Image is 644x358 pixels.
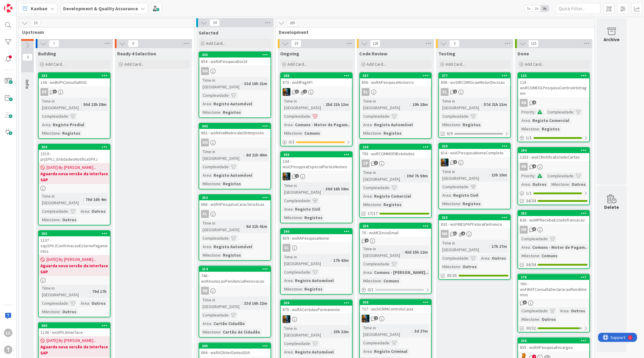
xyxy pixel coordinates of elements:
[245,223,269,230] div: 8d 21h 41m
[221,109,242,116] div: Registos
[4,4,12,12] img: Visit kanbanzone.com
[199,210,271,218] div: SL
[281,152,352,157] div: 306
[362,184,389,191] div: Complexidade
[245,152,269,158] div: 8d 21h 40m
[520,109,535,115] div: Priority
[45,61,65,67] span: Add Card...
[518,153,589,161] div: 1253 - wsECNotificaEstadoCartao
[363,74,431,78] div: 337
[363,224,431,228] div: 256
[362,121,372,128] div: Area
[41,232,110,236] div: 365
[41,74,110,78] div: 233
[81,101,82,108] span: :
[360,73,431,86] div: 337856 - wsRAPesquisaHistorico
[439,220,510,228] div: 833 - wsFINESPAPFaturaEletronica
[460,121,461,128] span: :
[373,193,412,199] div: Registo Comercial
[199,123,271,137] div: 343862 - wsRAValMatriculaObtImposto
[410,101,411,108] span: :
[518,226,589,234] div: VM
[199,123,271,189] a: 343862 - wsRAValMatriculaObtImpostoGNTime in [GEOGRAPHIC_DATA]:8d 21h 40mComplexidade:Area:Regist...
[441,183,468,190] div: Complexidade
[82,101,108,108] div: 50d 22h 38m
[360,223,431,229] div: 256
[201,180,220,187] div: Milestone
[520,181,530,188] div: Area
[381,201,382,208] span: :
[201,92,229,99] div: Complexidade
[40,130,60,136] div: Milestone
[441,240,489,253] div: Time in [GEOGRAPHIC_DATA]
[531,244,590,251] div: Comuns - Motor de Pagam...
[211,100,212,107] span: :
[46,164,96,171] span: [DATE] By [PERSON_NAME]...
[359,223,432,294] a: 25670 - wsMCEnvioEmailTime in [GEOGRAPHIC_DATA]:42d 15h 12mComplexidade:Area:Comuns - [PERSON_NAM...
[13,1,27,8] span: Support
[283,121,293,128] div: Area
[535,172,536,179] span: :
[360,73,431,78] div: 337
[530,244,531,251] span: :
[324,101,350,108] div: 25d 21h 13m
[281,88,352,96] div: JC
[302,214,303,221] span: :
[439,159,510,166] div: JC
[295,90,299,94] span: 3
[289,139,294,145] span: 0 / 3
[360,144,431,150] div: 100
[453,90,457,94] span: 2
[199,57,271,65] div: 854 - wsRAPesquisaDocId
[447,130,453,137] span: 0/9
[40,208,68,215] div: Complexidade
[362,193,372,199] div: Area
[441,159,449,166] img: JC
[280,151,353,223] a: 306104 - wsICPesquisaEspecialPartesNomesJCTime in [GEOGRAPHIC_DATA]:30d 16h 38mComplexidade:Area:...
[199,52,271,57] div: 335
[439,73,510,78] div: 277
[461,232,465,235] span: 6
[570,181,587,188] div: Outros
[201,77,242,90] div: Time in [GEOGRAPHIC_DATA]
[284,153,352,157] div: 306
[441,98,481,111] div: Time in [GEOGRAPHIC_DATA]
[531,117,571,124] div: Registo Comercial
[79,208,89,215] div: Area
[229,163,229,170] span: :
[569,181,570,188] span: :
[482,101,508,108] div: 57d 21h 13m
[202,53,271,57] div: 335
[518,163,589,171] div: VM
[201,243,211,250] div: Area
[199,200,271,208] div: 866 - wsRAPesquisaCaracteristicas
[442,215,510,220] div: 323
[284,229,352,234] div: 340
[539,126,540,132] span: :
[281,229,352,234] div: 340
[202,124,271,128] div: 343
[293,206,293,212] span: :
[520,117,530,124] div: Area
[374,161,378,165] span: 3
[362,88,370,96] div: SL
[404,172,405,179] span: :
[323,186,324,192] span: :
[281,157,352,171] div: 104 - wsICPesquisaEspecialPartesNomes
[532,227,536,231] span: 8
[201,148,244,162] div: Time in [GEOGRAPHIC_DATA]
[40,88,48,96] div: DF
[84,196,108,203] div: 79d 16h 4m
[441,113,468,120] div: Complexidade
[39,231,110,255] div: 3651137 - sapSPAJConfirmacaoEstornoPagamentos
[283,113,310,120] div: Complexidade
[532,100,536,104] span: 8
[439,143,510,149] div: 320
[490,243,508,250] div: 17h 27m
[468,183,469,190] span: :
[520,235,547,242] div: Complexidade
[229,235,229,241] span: :
[518,211,589,216] div: 283
[124,61,144,67] span: Add Card...
[201,109,220,116] div: Milestone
